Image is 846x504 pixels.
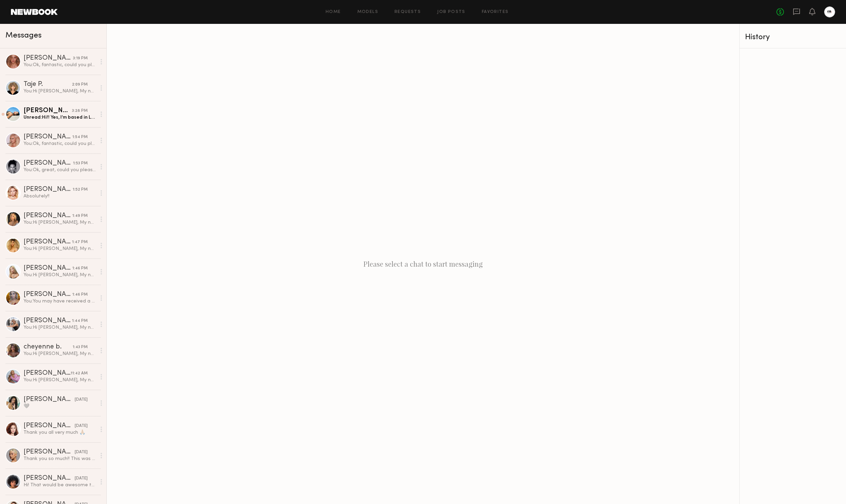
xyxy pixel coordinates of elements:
[24,193,96,199] div: Absolutely!!
[24,55,73,62] div: [PERSON_NAME]
[24,344,73,351] div: cheyenne b.
[24,475,75,482] div: [PERSON_NAME]
[24,239,72,246] div: [PERSON_NAME]
[72,239,88,246] div: 1:47 PM
[24,403,96,410] div: 🩶
[72,318,88,324] div: 1:44 PM
[73,344,88,351] div: 1:43 PM
[24,167,96,173] div: You: Ok, great, could you please hold both weeks for us? I will reach out to keep you posted on t...
[73,55,88,62] div: 3:19 PM
[326,10,341,14] a: Home
[24,186,73,193] div: [PERSON_NAME]
[75,423,88,429] div: [DATE]
[24,219,96,226] div: You: Hi [PERSON_NAME], My name is [PERSON_NAME] and I'm casting three (3) photo+video shoots for ...
[24,88,96,94] div: You: Hi [PERSON_NAME], My name is JC and I'm casting three (3) photo+video shoots for K18 Hair in...
[24,429,96,436] div: Thank you all very much 🙏🏼
[24,212,72,219] div: [PERSON_NAME]
[24,370,71,377] div: [PERSON_NAME]
[75,449,88,456] div: [DATE]
[72,134,88,140] div: 1:54 PM
[24,134,72,140] div: [PERSON_NAME]
[71,370,88,377] div: 11:42 AM
[5,32,42,40] span: Messages
[24,291,72,298] div: [PERSON_NAME]
[24,298,96,305] div: You: You may have received a message from my associate, [PERSON_NAME], so if you're already in to...
[73,187,88,193] div: 1:52 PM
[437,10,465,14] a: Job Posts
[24,324,96,331] div: You: Hi [PERSON_NAME], My name is [PERSON_NAME] and I'm casting three (3) photo+video shoots for ...
[24,160,73,167] div: [PERSON_NAME]
[75,397,88,403] div: [DATE]
[745,33,841,41] div: History
[395,10,421,14] a: Requests
[357,10,378,14] a: Models
[24,377,96,383] div: You: Hi [PERSON_NAME], My name is JC and I'm casting three (3) photo+video shoots for K18 Hair in...
[24,482,96,488] div: Hi! That would be awesome thanks a lot My shipping info is [GEOGRAPHIC_DATA]
[24,140,96,147] div: You: Ok, fantastic, could you please hold both weeks for us? I will reach out to keep you posted ...
[75,475,88,482] div: [DATE]
[72,213,88,219] div: 1:49 PM
[73,160,88,167] div: 1:53 PM
[24,351,96,357] div: You: Hi [PERSON_NAME], My name is [PERSON_NAME] and I'm casting three (3) photo+video shoots for ...
[72,292,88,298] div: 1:46 PM
[24,456,96,462] div: Thank you so much!! This was one of the most organized, pleasant shoots ever. Youre the best!
[24,272,96,278] div: You: Hi [PERSON_NAME], My name is [PERSON_NAME] and I'm casting three (3) photo+video shoots for ...
[24,107,72,114] div: [PERSON_NAME]
[482,10,509,14] a: Favorites
[24,81,72,88] div: Taje P.
[24,62,96,68] div: You: Ok, fantastic, could you please hold both weeks for us? I will reach out to keep you posted ...
[72,108,88,114] div: 3:28 PM
[24,246,96,252] div: You: Hi [PERSON_NAME], My name is JC and I'm casting three (3) photo+video shoots for K18 Hair in...
[72,265,88,272] div: 1:46 PM
[24,265,72,272] div: [PERSON_NAME]
[107,24,739,504] div: Please select a chat to start messaging
[24,449,75,456] div: [PERSON_NAME]
[24,396,75,403] div: [PERSON_NAME]
[72,81,88,88] div: 2:09 PM
[24,317,72,324] div: [PERSON_NAME]
[24,114,96,121] div: Unread: Hi!! Yes, I’m based in LA and I’m available for those dates as of right now. & absolutely...
[24,423,75,429] div: [PERSON_NAME]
